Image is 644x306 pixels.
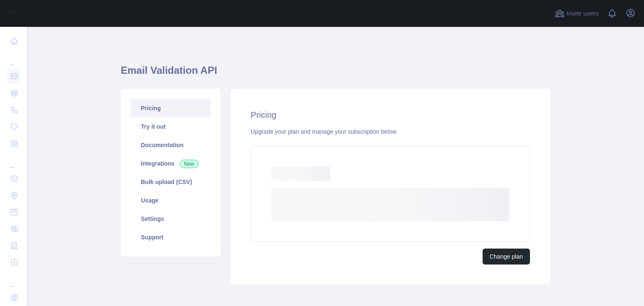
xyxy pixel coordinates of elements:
[131,136,210,154] a: Documentation
[7,272,20,288] div: ...
[131,210,210,228] a: Settings
[179,160,199,168] span: New
[7,153,20,169] div: ...
[251,127,530,136] div: Upgrade your plan and manage your subscription below.
[251,109,530,121] h2: Pricing
[131,173,210,191] a: Bulk upload (CSV)
[131,99,210,117] a: Pricing
[483,249,530,265] button: Change plan
[553,7,600,20] button: Invite users
[131,117,210,136] a: Try it out
[131,228,210,246] a: Support
[7,50,20,67] div: ...
[566,9,599,18] span: Invite users
[131,191,210,210] a: Usage
[131,154,210,173] a: Integrations New
[121,64,550,84] h1: Email Validation API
